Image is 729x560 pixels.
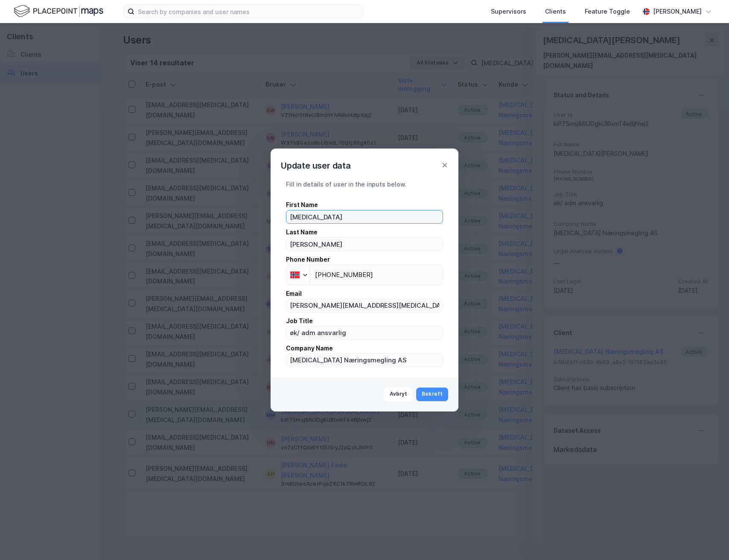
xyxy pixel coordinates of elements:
[286,254,443,265] div: Phone Number
[286,227,443,237] div: Last Name
[491,6,526,17] div: Supervisors
[286,343,443,353] div: Company Name
[134,5,362,18] input: Search by companies and user names
[286,265,443,285] input: Phone Number
[545,6,566,17] div: Clients
[281,159,351,172] div: Update user data
[286,200,443,210] div: First Name
[384,388,413,401] button: Avbryt
[653,6,702,17] div: [PERSON_NAME]
[686,519,729,560] iframe: Chat Widget
[286,289,443,299] div: Email
[686,519,729,560] div: Kontrollprogram for chat
[585,6,630,17] div: Feature Toggle
[286,179,443,190] div: Fill in details of user in the inputs below.
[286,316,443,326] div: Job Title
[286,265,310,285] div: Norway: + 47
[416,388,448,401] button: Bekreft
[14,4,103,19] img: logo.f888ab2527a4732fd821a326f86c7f29.svg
